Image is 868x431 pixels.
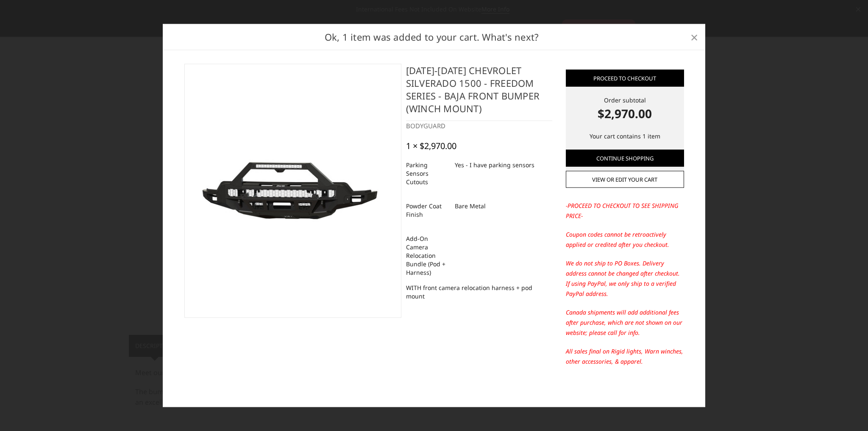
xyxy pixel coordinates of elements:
[566,171,684,188] a: View or edit your cart
[566,104,684,122] strong: $2,970.00
[176,30,687,44] h2: Ok, 1 item was added to your cart. What's next?
[406,199,448,222] dt: Powder Coat Finish
[687,30,701,44] a: Close
[826,390,868,431] iframe: Chat Widget
[406,121,552,130] div: BODYGUARD
[406,157,448,190] dt: Parking Sensors Cutouts
[406,231,448,280] dt: Add-On Camera Relocation Bundle (Pod + Harness)
[566,346,684,367] p: All sales final on Rigid lights, Warn winches, other accessories, & apparel.
[566,307,684,338] p: Canada shipments will add additional fees after purchase, which are not shown on our website; ple...
[566,229,684,250] p: Coupon codes cannot be retroactively applied or credited after you checkout.
[406,141,456,151] div: 1 × $2,970.00
[566,201,684,221] p: -PROCEED TO CHECKOUT TO SEE SHIPPING PRICE-
[690,28,698,46] span: ×
[455,157,534,173] dd: Yes - I have parking sensors
[566,131,684,141] p: Your cart contains 1 item
[566,69,684,86] a: Proceed to checkout
[189,133,397,248] img: 2022-2025 Chevrolet Silverado 1500 - Freedom Series - Baja Front Bumper (winch mount)
[406,280,552,304] dd: WITH front camera relocation harness + pod mount
[406,64,552,121] h4: [DATE]-[DATE] Chevrolet Silverado 1500 - Freedom Series - Baja Front Bumper (winch mount)
[566,149,684,166] a: Continue Shopping
[455,199,486,214] dd: Bare Metal
[566,258,684,299] p: We do not ship to PO Boxes. Delivery address cannot be changed after checkout. If using PayPal, w...
[566,95,684,122] div: Order subtotal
